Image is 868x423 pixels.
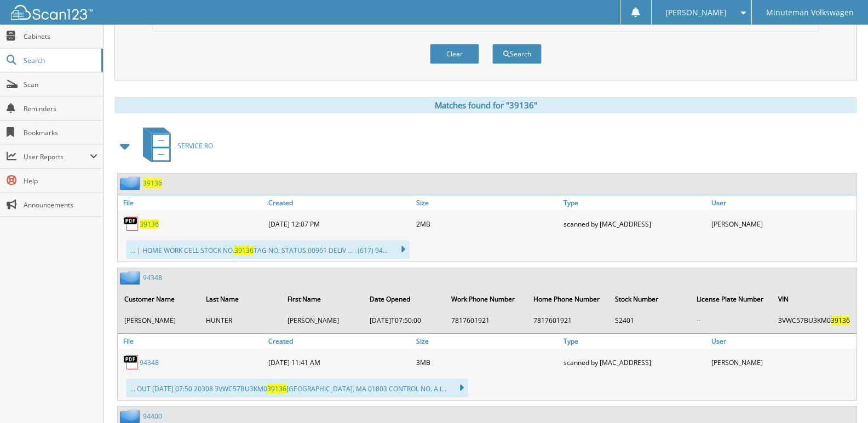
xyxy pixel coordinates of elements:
a: 94400 [143,412,162,421]
div: [PERSON_NAME] [709,213,856,235]
a: Created [266,195,413,210]
a: File [118,334,266,349]
button: Clear [430,44,479,64]
td: [DATE]T07:50:00 [364,311,445,329]
a: User [709,334,856,349]
th: VIN [773,288,855,310]
div: 3MB [413,351,561,373]
span: Minuteman Volkswagen [766,9,854,16]
span: User Reports [24,152,90,161]
div: [PERSON_NAME] [709,351,856,373]
th: Last Name [200,288,281,310]
div: scanned by [MAC_ADDRESS] [561,351,709,373]
span: Announcements [24,200,97,210]
td: S2401 [610,311,690,329]
td: 3VWC57BU3KM0 [773,311,855,329]
td: [PERSON_NAME] [119,311,199,329]
a: File [118,195,266,210]
img: PDF.png [123,354,140,370]
div: 2MB [413,213,561,235]
div: scanned by [MAC_ADDRESS] [561,213,709,235]
th: Stock Number [610,288,690,310]
span: [PERSON_NAME] [665,9,727,16]
span: Help [24,176,97,186]
th: First Name [282,288,363,310]
th: Date Opened [364,288,445,310]
span: Bookmarks [24,128,97,137]
span: Reminders [24,104,97,113]
td: 7817601921 [446,311,526,329]
a: Type [561,334,709,349]
th: Home Phone Number [528,288,608,310]
a: Type [561,195,709,210]
img: folder2.png [120,271,143,285]
img: folder2.png [120,176,143,190]
span: Search [24,56,96,65]
span: 39136 [234,246,254,255]
span: 39136 [267,384,286,393]
a: Size [413,195,561,210]
div: [DATE] 11:41 AM [266,351,413,373]
span: Scan [24,80,97,89]
a: Size [413,334,561,349]
a: 39136 [140,219,159,229]
a: 94348 [140,358,159,367]
span: 39136 [831,316,850,325]
td: -- [691,311,772,329]
div: [DATE] 12:07 PM [266,213,413,235]
th: License Plate Number [691,288,772,310]
td: 7817601921 [528,311,608,329]
div: Matches found for "39136" [114,97,857,113]
span: Cabinets [24,32,97,41]
a: Created [266,334,413,349]
img: scan123-logo-white.svg [11,5,93,20]
th: Customer Name [119,288,199,310]
img: PDF.png [123,216,140,232]
div: ... OUT [DATE] 07:50 20308 3VWC57BU3KM0 [GEOGRAPHIC_DATA], MA 01803 CONTROL NO. A I... [126,379,468,397]
td: HUNTER [200,311,281,329]
td: [PERSON_NAME] [282,311,363,329]
button: Search [492,44,542,64]
img: folder2.png [120,409,143,423]
span: SERVICE RO [177,141,213,150]
th: Work Phone Number [446,288,526,310]
a: User [709,195,856,210]
iframe: Chat Widget [813,370,868,423]
a: 94348 [143,273,162,282]
a: 39136 [143,178,162,188]
a: SERVICE RO [136,124,213,167]
div: ... | HOME WORK CELL STOCK NO. TAG NO. STATUS 00961 DELIV ... . (617) 94... [126,240,410,259]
